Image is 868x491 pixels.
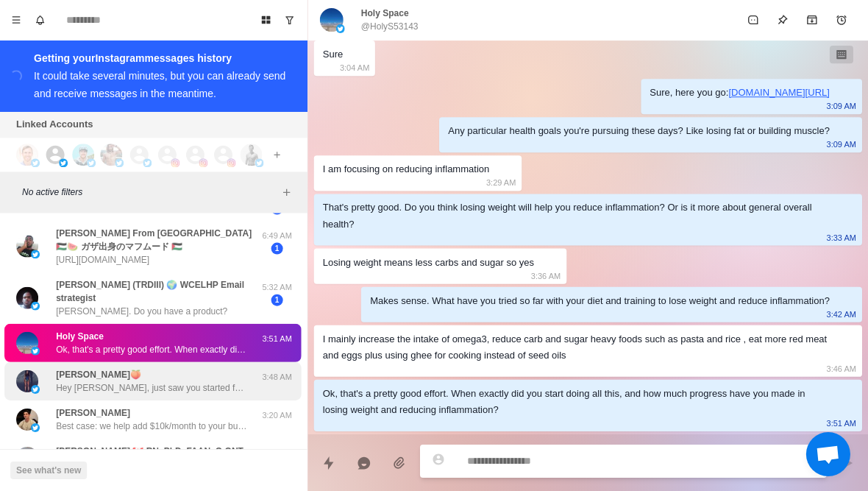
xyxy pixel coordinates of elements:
img: picture [32,385,41,394]
p: 3:36 AM [532,268,561,284]
p: 3:20 AM [260,409,296,422]
img: picture [241,144,263,166]
span: 1 [272,294,284,306]
img: picture [32,250,41,259]
button: Mark as unread [739,6,768,35]
div: Getting your Instagram messages history [35,50,291,68]
img: picture [228,159,237,168]
img: picture [88,159,97,168]
p: [PERSON_NAME]🍑 [57,368,143,381]
p: 3:48 AM [260,371,296,384]
p: [PERSON_NAME] [57,406,132,420]
p: 3:04 AM [341,60,370,77]
img: picture [18,236,40,258]
button: Archive [797,6,827,35]
div: Open chat [806,432,850,476]
button: Add filters [279,184,296,202]
p: Holy Space [57,330,105,343]
div: Sure, here you go: [650,85,830,102]
p: Best case: we help add $10k/month to your business Worse case: I’ll wire you 5k if that doesn't h... [57,420,249,433]
p: 3:09 AM [827,137,856,153]
img: picture [32,423,41,432]
p: 3:46 AM [827,361,856,377]
p: Hey [PERSON_NAME], just saw you started following! Appreciate it. Curious, what health topics are... [57,381,249,395]
img: picture [18,287,40,309]
p: 5:32 AM [260,281,296,294]
div: Sure [324,47,344,63]
p: [PERSON_NAME]. Do you have a product? [57,305,229,318]
a: [DOMAIN_NAME][URL] [729,88,830,99]
div: Makes sense. What have you tried so far with your diet and training to lose weight and reduce inf... [371,293,830,309]
img: picture [60,159,69,168]
img: picture [321,9,344,32]
p: @HolyS53143 [362,21,419,34]
p: Holy Space [362,7,410,21]
p: [PERSON_NAME] (TRDIII) 🌍 WCELHP Email strategist [57,278,260,305]
div: Ok, that's a pretty good effort. When exactly did you start doing all this, and how much progress... [324,386,830,418]
p: 3:51 AM [260,333,296,345]
button: Reply with AI [350,448,380,478]
p: No active filters [24,186,279,199]
button: Add media [385,448,415,478]
img: picture [18,409,40,431]
img: picture [200,159,209,168]
button: Add account [269,146,287,164]
button: Menu [6,9,29,32]
p: 3:42 AM [827,306,856,322]
img: picture [256,159,265,168]
img: picture [32,302,41,311]
p: 3:33 AM [827,230,856,246]
p: 11:02 PM [260,448,296,460]
p: 3:29 AM [487,175,516,191]
img: picture [116,159,125,168]
button: Add reminder [827,6,856,35]
span: 1 [272,243,284,255]
button: See what's new [12,462,88,479]
div: It could take several minutes, but you can already send and receive messages in the meantime. [35,71,287,100]
button: Board View [255,9,279,32]
img: picture [337,25,346,34]
button: Notifications [29,9,53,32]
p: [PERSON_NAME] 🇨🇦 RN, PhD, FAAN, O.ONT [57,445,244,458]
div: That's pretty good. Do you think losing weight will help you reduce inflammation? Or is it more a... [324,200,830,233]
img: picture [32,159,41,168]
div: I mainly increase the intake of omega3, reduce carb and sugar heavy foods such as pasta and rice ... [324,331,830,364]
p: Linked Accounts [18,118,94,133]
img: picture [18,144,40,166]
div: Losing weight means less carbs and sugar so yes [324,255,535,271]
img: picture [102,144,124,166]
img: picture [144,159,153,168]
img: picture [32,347,41,356]
p: 6:49 AM [260,230,296,242]
div: I am focusing on reducing inflammation [324,162,490,178]
p: [URL][DOMAIN_NAME] [57,253,151,266]
button: Quick replies [315,448,344,478]
p: 3:09 AM [827,99,856,115]
div: Any particular health goals you're pursuing these days? Like losing fat or building muscle? [449,124,830,140]
img: picture [18,370,40,392]
img: picture [18,332,40,354]
img: picture [74,144,96,166]
p: [PERSON_NAME] From [GEOGRAPHIC_DATA] 🇵🇸🍉 ガザ出身のマフムード 🇵🇸 [57,227,260,253]
img: picture [18,447,40,469]
button: Show unread conversations [279,9,302,32]
img: picture [172,159,181,168]
p: Ok, that's a pretty good effort. When exactly did you start doing all this, and how much progress... [57,343,249,356]
p: 3:51 AM [827,415,856,431]
button: Pin [768,6,797,35]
